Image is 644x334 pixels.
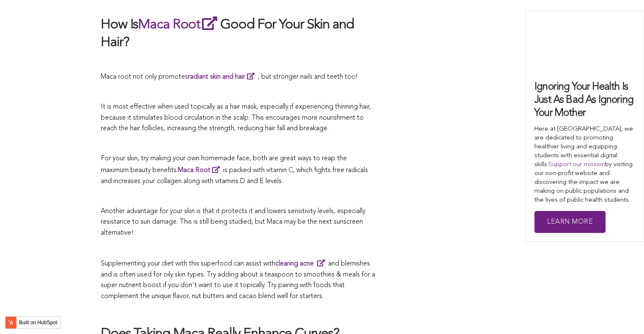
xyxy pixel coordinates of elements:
button: Built on HubSpot [5,316,61,329]
span: Another advantage for your skin is that it protects it and lowers sensitivity levels, especially ... [101,208,365,236]
span: Maca Root [178,167,210,174]
a: radiant skin and hair [188,74,258,80]
a: Learn More [534,211,605,233]
img: HubSpot sprocket logo [6,318,16,328]
span: is packed with vitamin C, which fights free radicals and increases your collagen along with vitam... [101,167,368,185]
span: It is most effective when used topically as a hair mask, especially if experiencing thinning hair... [101,104,371,132]
label: Built on HubSpot [16,317,61,328]
h2: How Is Good For Your Skin and Hair? [101,15,376,52]
a: Maca Root [178,167,223,174]
span: Maca root not only promotes , but stronger nails and teeth too! [101,74,358,80]
a: clearing acne [275,260,328,267]
iframe: Chat Widget [602,293,644,334]
span: Supplementing your diet with this superfood can assist with and blemishes and is often used for o... [101,260,375,300]
strong: clearing acne [275,260,314,267]
a: Maca Root [138,18,220,32]
span: For your skin, try making your own homemade face, both are great ways to reap the maximum beauty ... [101,155,347,174]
